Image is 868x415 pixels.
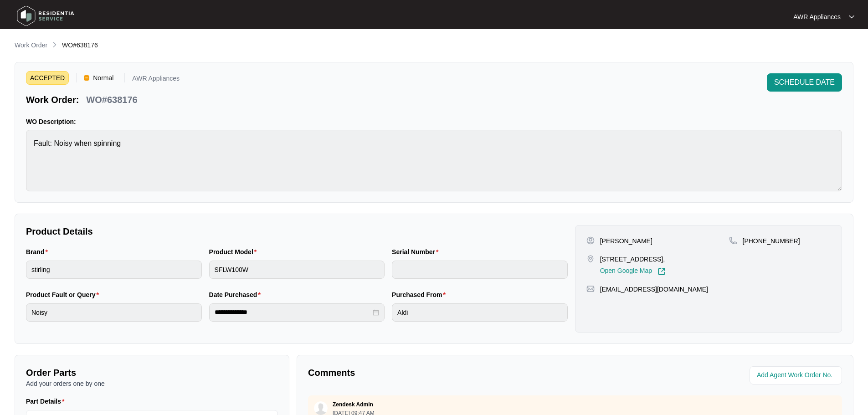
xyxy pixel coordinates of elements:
[51,41,58,48] img: chevron-right
[392,247,442,256] label: Serial Number
[757,370,837,381] input: Add Agent Work Order No.
[657,267,666,276] img: Link-External
[392,290,449,299] label: Purchased From
[849,15,854,19] img: dropdown arrow
[600,255,666,264] p: [STREET_ADDRESS],
[26,117,842,126] p: WO Description:
[89,71,117,85] span: Normal
[209,261,385,279] input: Product Model
[314,401,328,415] img: user.svg
[84,75,89,81] img: Vercel Logo
[209,247,261,256] label: Product Model
[26,290,103,299] label: Product Fault or Query
[26,397,68,406] label: Part Details
[26,71,69,85] span: ACCEPTED
[392,261,568,279] input: Serial Number
[26,247,51,256] label: Brand
[586,285,595,293] img: map-pin
[62,41,98,49] span: WO#638176
[308,366,569,379] p: Comments
[743,236,800,246] p: [PHONE_NUMBER]
[586,236,595,245] img: user-pin
[26,130,842,191] textarea: Fault: Noisy when spinning
[600,285,708,294] p: [EMAIL_ADDRESS][DOMAIN_NAME]
[26,366,278,379] p: Order Parts
[26,379,278,388] p: Add your orders one by one
[586,255,595,263] img: map-pin
[209,290,264,299] label: Date Purchased
[333,401,373,408] p: Zendesk Admin
[600,236,652,246] p: [PERSON_NAME]
[86,93,137,106] p: WO#638176
[729,236,737,245] img: map-pin
[392,303,568,322] input: Purchased From
[15,41,47,50] p: Work Order
[14,2,77,30] img: residentia service logo
[774,77,835,88] span: SCHEDULE DATE
[215,307,371,317] input: Date Purchased
[26,225,568,238] p: Product Details
[26,93,79,106] p: Work Order:
[26,261,202,279] input: Brand
[13,41,49,51] a: Work Order
[132,75,180,85] p: AWR Appliances
[767,73,842,92] button: SCHEDULE DATE
[26,303,202,322] input: Product Fault or Query
[793,12,841,21] p: AWR Appliances
[600,267,666,276] a: Open Google Map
